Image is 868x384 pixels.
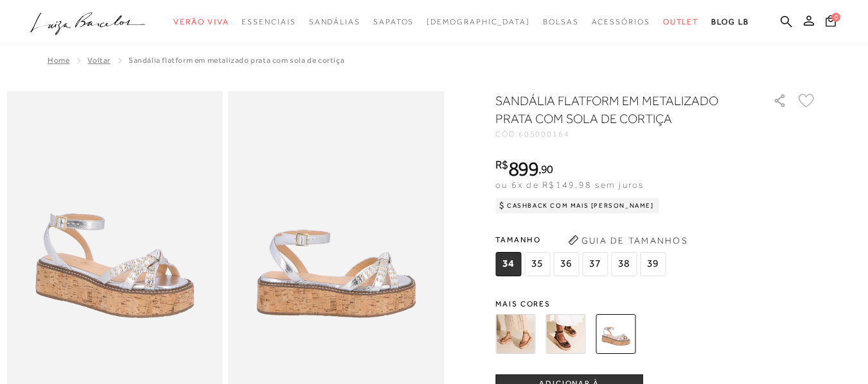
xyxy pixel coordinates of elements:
span: Acessórios [592,17,650,26]
span: Outlet [663,17,699,26]
div: CÓD: [495,130,752,138]
button: Guia de Tamanhos [563,230,692,251]
span: 36 [553,252,579,276]
button: 0 [822,14,840,31]
a: noSubCategoriesText [242,10,296,34]
span: Sandálias [309,17,360,26]
a: noSubCategoriesText [427,10,530,34]
span: SANDÁLIA FLATFORM EM METALIZADO PRATA COM SOLA DE CORTIÇA [128,56,344,65]
span: 39 [640,252,666,276]
a: noSubCategoriesText [663,10,699,34]
i: , [538,163,553,175]
span: Mais cores [495,300,817,308]
span: 605000164 [518,129,570,138]
img: SANDÁLIA FLATFORM EM METALIZADO PRATA COM SOLA DE CORTIÇA [596,314,635,354]
img: SANDÁLIA FLATFORM EM CAMURÇA CARAMELO COM SOLA DE CORTIÇA [495,314,535,354]
span: 90 [541,162,553,176]
img: SANDÁLIA FLATFORM EM CAMURÇA PRETA COM SOLA DE CORTIÇA [545,314,585,354]
span: [DEMOGRAPHIC_DATA] [427,17,530,26]
a: noSubCategoriesText [592,10,650,34]
i: R$ [495,159,508,171]
span: 899 [508,157,538,180]
div: Cashback com Mais [PERSON_NAME] [495,198,659,213]
a: noSubCategoriesText [543,10,579,34]
a: Home [48,56,69,65]
span: Bolsas [543,17,579,26]
span: 37 [582,252,608,276]
span: 34 [495,252,521,276]
span: 35 [524,252,550,276]
h1: SANDÁLIA FLATFORM EM METALIZADO PRATA COM SOLA DE CORTIÇA [495,92,736,128]
span: ou 6x de R$149,98 sem juros [495,179,644,190]
a: noSubCategoriesText [173,10,229,34]
a: Voltar [87,56,111,65]
span: 38 [611,252,637,276]
span: Sapatos [373,17,414,26]
a: noSubCategoriesText [373,10,414,34]
span: Essenciais [242,17,296,26]
span: BLOG LB [711,17,748,26]
span: 0 [831,13,840,22]
a: BLOG LB [711,10,748,34]
a: noSubCategoriesText [309,10,360,34]
span: Tamanho [495,230,669,249]
span: Verão Viva [173,17,229,26]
